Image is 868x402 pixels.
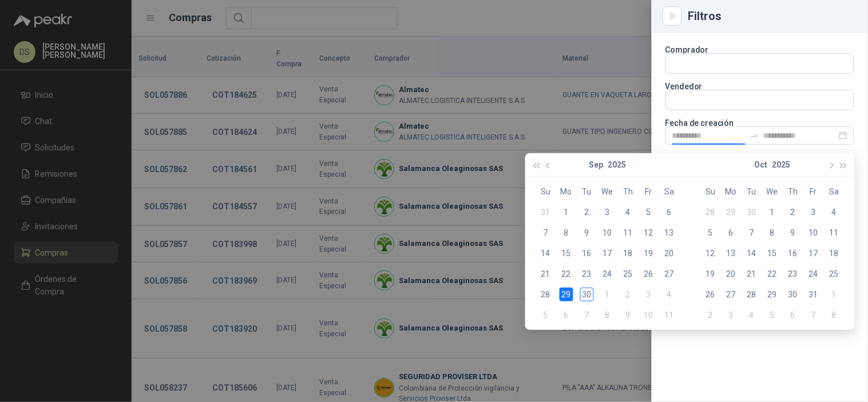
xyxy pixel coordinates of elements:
[762,243,783,264] td: 2025-10-15
[724,205,738,219] div: 29
[721,243,742,264] td: 2025-10-13
[745,246,759,260] div: 14
[766,308,779,322] div: 5
[803,222,824,243] td: 2025-10-10
[618,202,639,222] td: 2025-09-04
[659,284,680,305] td: 2025-10-04
[580,226,594,240] div: 9
[539,205,553,219] div: 31
[642,308,656,322] div: 10
[824,222,845,243] td: 2025-10-11
[536,181,556,202] th: Su
[577,243,597,264] td: 2025-09-16
[601,267,615,281] div: 24
[762,181,783,202] th: We
[745,226,759,240] div: 7
[663,226,676,240] div: 13
[700,202,721,222] td: 2025-09-28
[539,288,553,301] div: 28
[556,264,577,284] td: 2025-09-22
[597,181,618,202] th: We
[621,308,635,322] div: 9
[663,205,676,219] div: 6
[539,226,553,240] div: 7
[556,202,577,222] td: 2025-09-01
[807,267,821,281] div: 24
[724,267,738,281] div: 20
[824,181,845,202] th: Sa
[807,205,821,219] div: 3
[762,202,783,222] td: 2025-10-01
[803,243,824,264] td: 2025-10-17
[827,246,841,260] div: 18
[560,246,573,260] div: 15
[580,205,594,219] div: 2
[688,10,854,22] div: Filtros
[700,284,721,305] td: 2025-10-26
[580,288,594,301] div: 30
[824,264,845,284] td: 2025-10-25
[803,264,824,284] td: 2025-10-24
[665,83,854,90] p: Vendedor
[618,305,639,325] td: 2025-10-09
[745,308,759,322] div: 4
[663,246,676,260] div: 20
[577,202,597,222] td: 2025-09-02
[704,288,718,301] div: 26
[745,205,759,219] div: 30
[618,222,639,243] td: 2025-09-11
[824,202,845,222] td: 2025-10-04
[665,9,679,23] button: Close
[724,246,738,260] div: 13
[621,205,635,219] div: 4
[786,288,800,301] div: 30
[824,305,845,325] td: 2025-11-08
[807,288,821,301] div: 31
[536,284,556,305] td: 2025-09-28
[783,202,803,222] td: 2025-10-02
[601,246,615,260] div: 17
[745,267,759,281] div: 21
[786,205,800,219] div: 2
[750,131,759,140] span: to
[762,284,783,305] td: 2025-10-29
[536,222,556,243] td: 2025-09-07
[742,284,762,305] td: 2025-10-28
[700,181,721,202] th: Su
[807,246,821,260] div: 17
[539,267,553,281] div: 21
[642,288,656,301] div: 3
[745,288,759,301] div: 28
[762,222,783,243] td: 2025-10-08
[772,153,790,176] button: 2025
[827,288,841,301] div: 1
[539,246,553,260] div: 14
[700,222,721,243] td: 2025-10-05
[659,202,680,222] td: 2025-09-06
[536,202,556,222] td: 2025-08-31
[783,243,803,264] td: 2025-10-16
[580,246,594,260] div: 16
[766,205,779,219] div: 1
[621,246,635,260] div: 18
[663,267,676,281] div: 27
[556,222,577,243] td: 2025-09-08
[754,153,767,176] button: Oct
[807,308,821,322] div: 7
[618,284,639,305] td: 2025-10-02
[742,264,762,284] td: 2025-10-21
[618,243,639,264] td: 2025-09-18
[597,305,618,325] td: 2025-10-08
[659,305,680,325] td: 2025-10-11
[742,222,762,243] td: 2025-10-07
[704,308,718,322] div: 2
[704,267,718,281] div: 19
[700,243,721,264] td: 2025-10-12
[721,181,742,202] th: Mo
[783,305,803,325] td: 2025-11-06
[589,153,603,176] button: Sep
[608,153,626,176] button: 2025
[618,181,639,202] th: Th
[577,222,597,243] td: 2025-09-09
[721,222,742,243] td: 2025-10-06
